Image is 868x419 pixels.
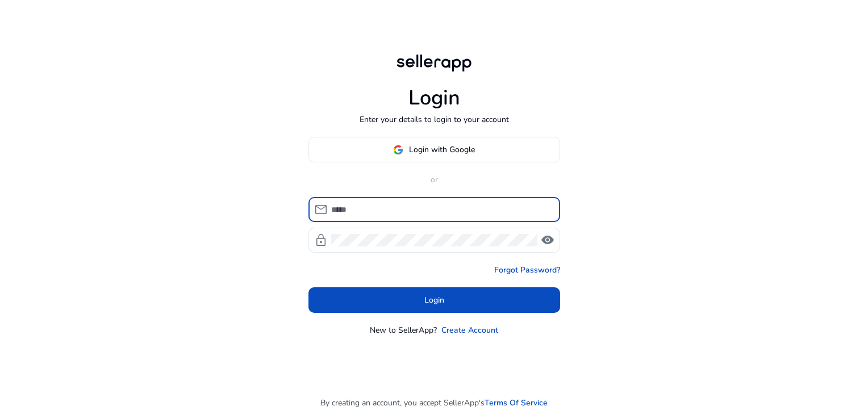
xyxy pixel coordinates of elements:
[441,324,498,336] a: Create Account
[494,264,560,276] a: Forgot Password?
[485,397,548,409] a: Terms Of Service
[409,144,475,156] span: Login with Google
[360,114,509,125] p: Enter your details to login to your account
[314,233,328,247] span: lock
[308,137,560,162] button: Login with Google
[408,86,460,110] h1: Login
[308,174,560,186] p: or
[308,287,560,313] button: Login
[370,324,437,336] p: New to SellerApp?
[541,233,554,247] span: visibility
[393,145,403,155] img: google-logo.svg
[314,203,328,216] span: mail
[424,294,444,306] span: Login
